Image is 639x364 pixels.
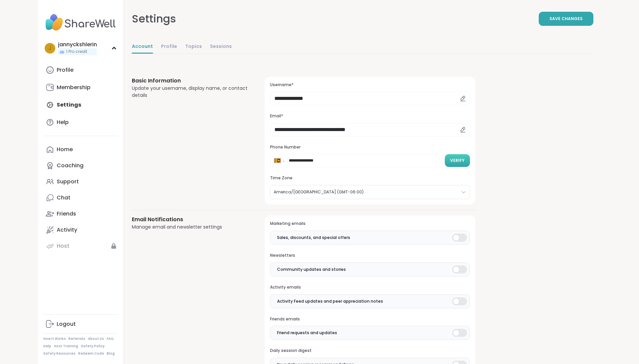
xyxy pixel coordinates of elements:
[270,175,470,181] h3: Time Zone
[57,66,73,74] div: Profile
[270,144,470,150] h3: Phone Number
[43,141,118,158] a: Home
[58,41,97,48] div: jannyckshlerin
[277,266,346,272] span: Community updates and stories
[43,62,118,78] a: Profile
[57,119,69,126] div: Help
[132,11,176,27] div: Settings
[43,316,118,332] a: Logout
[270,348,470,354] h3: Daily session digest
[270,253,470,258] h3: Newsletters
[43,337,66,341] a: How It Works
[57,194,70,201] div: Chat
[43,238,118,254] a: Host
[54,344,78,349] a: Host Training
[539,12,593,26] button: Save Changes
[270,113,470,119] h3: Email*
[43,79,118,96] a: Membership
[270,285,470,290] h3: Activity emails
[57,162,84,169] div: Coaching
[43,344,51,349] a: Help
[185,40,202,54] a: Topics
[43,190,118,206] a: Chat
[445,154,470,167] button: Verify
[57,178,79,185] div: Support
[270,221,470,227] h3: Marketing emails
[43,351,75,356] a: Safety Resources
[43,11,118,34] img: ShareWell Nav Logo
[277,235,350,241] span: Sales, discounts, and special offers
[270,316,470,322] h3: Friends emails
[132,216,249,224] h3: Email Notifications
[210,40,232,54] a: Sessions
[132,77,249,85] h3: Basic Information
[132,224,249,231] div: Manage email and newsletter settings
[450,158,465,164] span: Verify
[57,210,76,218] div: Friends
[68,337,85,341] a: Referrals
[57,242,69,250] div: Host
[81,344,105,349] a: Safety Policy
[43,114,118,130] a: Help
[48,44,51,53] span: j
[270,82,470,88] h3: Username*
[78,351,104,356] a: Redeem Code
[57,146,73,153] div: Home
[107,351,115,356] a: Blog
[88,337,104,341] a: About Us
[549,16,583,22] span: Save Changes
[43,206,118,222] a: Friends
[43,174,118,190] a: Support
[57,226,77,234] div: Activity
[43,158,118,174] a: Coaching
[66,49,87,55] span: 1 Pro credit
[277,298,383,304] span: Activity Feed updates and peer appreciation notes
[43,222,118,238] a: Activity
[57,320,76,328] div: Logout
[107,337,114,341] a: FAQ
[132,85,249,99] div: Update your username, display name, or contact details
[57,84,91,91] div: Membership
[132,40,153,54] a: Account
[161,40,177,54] a: Profile
[277,330,337,336] span: Friend requests and updates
